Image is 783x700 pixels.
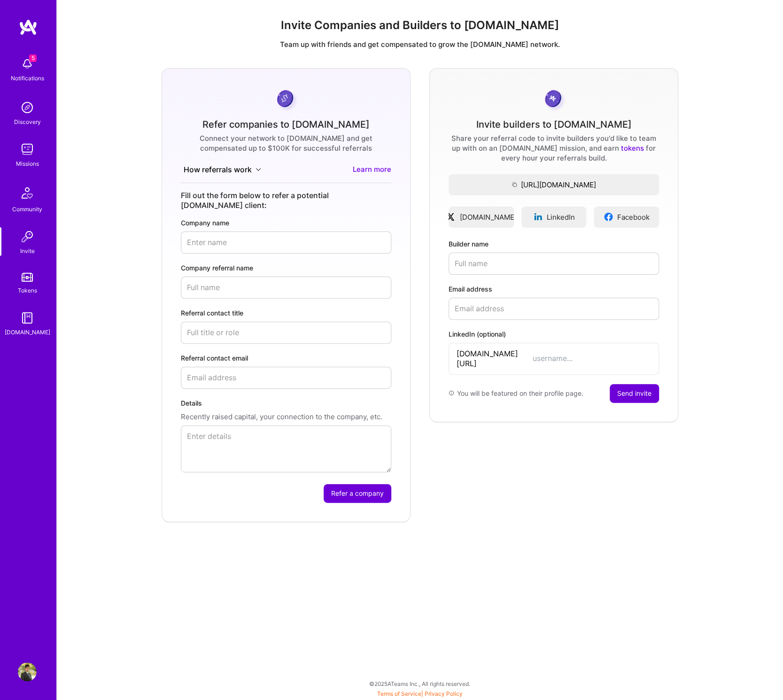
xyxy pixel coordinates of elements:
img: xLogo [446,212,456,222]
div: Invite [20,246,35,256]
img: linkedinLogo [533,212,543,222]
img: purpleCoin [274,87,298,112]
a: Terms of Service [377,690,421,697]
a: Learn more [353,164,391,175]
div: Notifications [11,73,44,83]
div: Missions [16,159,39,169]
input: Full title or role [181,322,391,344]
label: Referral contact email [181,353,391,363]
p: Recently raised capital, your connection to the company, etc. [181,412,391,422]
button: Refer a company [324,484,391,503]
label: Builder name [449,239,659,249]
button: [URL][DOMAIN_NAME] [449,174,659,195]
div: You will be featured on their profile page. [449,384,583,403]
label: Referral contact title [181,308,391,318]
div: Connect your network to [DOMAIN_NAME] and get compensated up to $100K for successful referrals [181,133,391,153]
div: Discovery [14,117,41,127]
img: Community [16,182,39,204]
a: [DOMAIN_NAME] [449,207,514,228]
div: [DOMAIN_NAME] [5,327,50,337]
input: Full name [181,277,391,299]
img: tokens [22,273,33,282]
img: facebookLogo [604,212,613,222]
div: Community [12,204,42,214]
div: Fill out the form below to refer a potential [DOMAIN_NAME] client: [181,191,391,210]
div: Refer companies to [DOMAIN_NAME] [202,120,370,130]
span: Facebook [617,212,650,222]
input: Full name [449,253,659,275]
button: Send invite [610,384,659,403]
span: LinkedIn [547,212,575,222]
span: [DOMAIN_NAME] [459,212,516,222]
div: Tokens [18,285,37,295]
a: Privacy Policy [425,690,463,697]
img: discovery [18,98,37,117]
img: User Avatar [18,662,37,681]
a: Facebook [594,207,659,228]
input: username... [533,354,651,363]
label: LinkedIn (optional) [449,329,659,339]
h1: Invite Companies and Builders to [DOMAIN_NAME] [64,19,775,32]
span: [DOMAIN_NAME][URL] [457,349,533,369]
label: Company name [181,218,391,228]
a: LinkedIn [521,207,587,228]
input: Enter name [181,231,391,254]
img: grayCoin [542,87,566,112]
div: © 2025 ATeams Inc., All rights reserved. [56,672,783,695]
div: Invite builders to [DOMAIN_NAME] [476,120,632,130]
img: guide book [18,308,37,327]
label: Company referral name [181,263,391,273]
input: Email address [449,298,659,320]
label: Details [181,398,391,408]
img: teamwork [18,140,37,159]
input: Email address [181,367,391,389]
img: Invite [18,227,37,246]
label: Email address [449,284,659,294]
span: 5 [29,54,37,62]
button: How referrals work [181,164,264,175]
span: [URL][DOMAIN_NAME] [449,180,659,190]
p: Team up with friends and get compensated to grow the [DOMAIN_NAME] network. [64,39,775,49]
img: bell [18,54,37,73]
img: logo [19,19,38,36]
div: Share your referral code to invite builders you'd like to team up with on an [DOMAIN_NAME] missio... [449,133,659,163]
a: tokens [621,144,644,153]
a: User Avatar [16,662,39,681]
span: | [377,690,463,697]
